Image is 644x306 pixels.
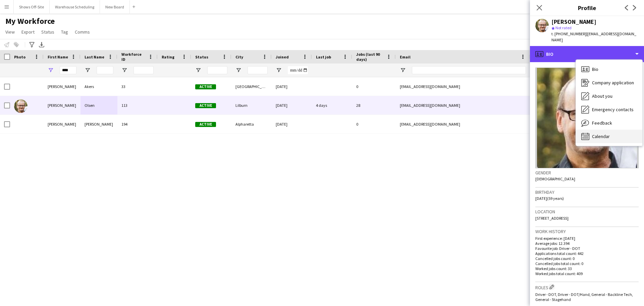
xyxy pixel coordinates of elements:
[195,103,216,108] span: Active
[39,28,57,36] a: Status
[272,115,312,133] div: [DATE]
[276,54,289,59] span: Joined
[235,54,243,59] span: City
[535,176,575,181] span: [DEMOGRAPHIC_DATA]
[535,228,639,234] h3: Work history
[41,29,54,35] span: Status
[207,66,227,74] input: Status Filter Input
[272,96,312,115] div: [DATE]
[576,103,642,116] div: Emergency contacts
[231,77,272,96] div: [GEOGRAPHIC_DATA]
[80,96,117,115] div: Olsen
[133,66,154,74] input: Workforce ID Filter Input
[535,189,639,195] h3: Birthday
[592,66,598,72] span: Bio
[535,216,569,221] span: [STREET_ADDRESS]
[535,68,639,168] img: Crew avatar or photo
[592,120,612,126] span: Feedback
[48,54,68,59] span: First Name
[530,46,644,62] div: Bio
[117,96,158,115] div: 113
[231,115,272,133] div: Alpharetta
[396,77,530,96] div: [EMAIL_ADDRESS][DOMAIN_NAME]
[592,106,634,113] span: Emergency contacts
[316,54,331,59] span: Last job
[195,84,216,89] span: Active
[592,133,610,139] span: Calendar
[58,28,71,36] a: Tag
[38,41,46,49] app-action-btn: Export XLSX
[576,62,642,76] div: Bio
[535,271,639,276] p: Worked jobs total count: 409
[535,170,639,176] h3: Gender
[75,29,90,35] span: Comms
[352,77,396,96] div: 0
[5,16,55,26] span: My Workforce
[14,99,28,113] img: Todd Olsen
[551,19,596,25] div: [PERSON_NAME]
[50,0,100,13] button: Warehouse Scheduling
[19,28,37,36] a: Export
[72,28,93,36] a: Comms
[80,115,117,133] div: [PERSON_NAME]
[97,66,113,74] input: Last Name Filter Input
[3,28,17,36] a: View
[121,67,127,73] button: Open Filter Menu
[555,25,572,30] span: Not rated
[530,3,644,12] h3: Profile
[272,77,312,96] div: [DATE]
[14,0,50,13] button: Shows Off-Site
[535,261,639,266] p: Cancelled jobs total count: 0
[535,256,639,261] p: Cancelled jobs count: 0
[356,52,384,62] span: Jobs (last 90 days)
[195,54,208,59] span: Status
[535,236,639,241] p: First experience: [DATE]
[28,41,36,49] app-action-btn: Advanced filters
[400,67,406,73] button: Open Filter Menu
[14,54,25,59] span: Photo
[576,130,642,143] div: Calendar
[535,246,639,251] p: Favourite job: Driver - DOT
[592,80,634,86] span: Company application
[312,96,352,115] div: 4 days
[60,66,76,74] input: First Name Filter Input
[535,292,633,302] span: Driver - DOT, Driver - DOT/Hand, General - Backline Tech, General - Stagehand
[551,31,636,42] span: | [EMAIL_ADDRESS][DOMAIN_NAME]
[235,67,241,73] button: Open Filter Menu
[396,115,530,133] div: [EMAIL_ADDRESS][DOMAIN_NAME]
[396,96,530,115] div: [EMAIL_ADDRESS][DOMAIN_NAME]
[21,29,35,35] span: Export
[85,54,104,59] span: Last Name
[195,67,201,73] button: Open Filter Menu
[80,77,117,96] div: Akers
[535,251,639,256] p: Applications total count: 442
[162,54,174,59] span: Rating
[117,115,158,133] div: 194
[48,67,54,73] button: Open Filter Menu
[551,31,586,36] span: t. [PHONE_NUMBER]
[121,52,146,62] span: Workforce ID
[352,115,396,133] div: 0
[117,77,158,96] div: 33
[400,54,411,59] span: Email
[231,96,272,115] div: Lilburn
[85,67,91,73] button: Open Filter Menu
[288,66,308,74] input: Joined Filter Input
[276,67,282,73] button: Open Filter Menu
[248,66,268,74] input: City Filter Input
[5,29,15,35] span: View
[44,77,80,96] div: [PERSON_NAME]
[195,122,216,127] span: Active
[535,283,639,291] h3: Roles
[535,241,639,246] p: Average jobs: 12.394
[61,29,68,35] span: Tag
[576,116,642,130] div: Feedback
[44,115,80,133] div: [PERSON_NAME]
[44,96,80,115] div: [PERSON_NAME]
[100,0,130,13] button: New Board
[412,66,526,74] input: Email Filter Input
[576,89,642,103] div: About you
[576,76,642,89] div: Company application
[535,209,639,215] h3: Location
[535,266,639,271] p: Worked jobs count: 33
